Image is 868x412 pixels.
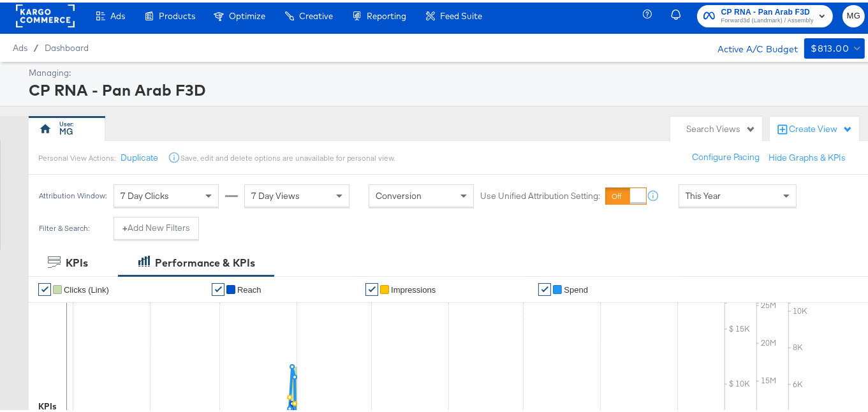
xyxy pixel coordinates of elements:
a: ✔ [538,281,551,293]
button: $813.00 [804,36,865,56]
button: Configure Pacing [683,143,769,166]
span: This Year [686,188,721,199]
div: Attribution Window: [38,189,107,198]
span: Spend [564,283,588,292]
span: / [27,40,45,50]
span: 7 Day Clicks [121,188,169,199]
div: CP RNA - Pan Arab F3D [29,77,862,98]
div: Filter & Search: [38,221,90,230]
a: Dashboard [45,40,89,50]
div: Create View [789,121,853,133]
span: CP RNA - Pan Arab F3D [721,3,814,17]
a: ✔ [365,281,378,293]
button: +Add New Filters [114,214,199,237]
span: Products [159,8,195,18]
div: MG [60,123,74,135]
span: Ads [110,8,125,18]
span: Clicks (Link) [64,283,109,292]
button: CP RNA - Pan Arab F3DForward3d (Landmark) / Assembly [697,3,833,25]
span: Optimize [229,8,265,18]
span: Reach [237,283,261,292]
span: Feed Suite [440,8,482,18]
div: Save, edit and delete options are unavailable for personal view. [180,151,395,161]
div: Personal View Actions: [38,151,115,161]
button: Duplicate [121,149,158,161]
a: ✔ [212,281,224,293]
button: MG [842,3,865,25]
span: Ads [13,40,27,50]
span: MG [848,6,860,21]
span: Impressions [391,283,436,292]
div: KPIs [66,253,88,268]
label: Use Unified Attribution Setting: [480,188,600,200]
div: Performance & KPIs [155,253,255,268]
div: Search Views [686,121,756,133]
div: Managing: [29,64,862,77]
span: 7 Day Views [251,188,300,199]
span: Creative [299,8,333,18]
button: Hide Graphs & KPIs [769,149,846,161]
strong: + [122,219,128,232]
div: KPIs [38,398,57,410]
div: Active A/C Budget [704,36,798,55]
a: ✔ [38,281,51,293]
div: $813.00 [811,38,849,54]
span: Reporting [367,8,406,18]
span: Forward3d (Landmark) / Assembly [721,13,814,24]
span: Conversion [376,188,422,199]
